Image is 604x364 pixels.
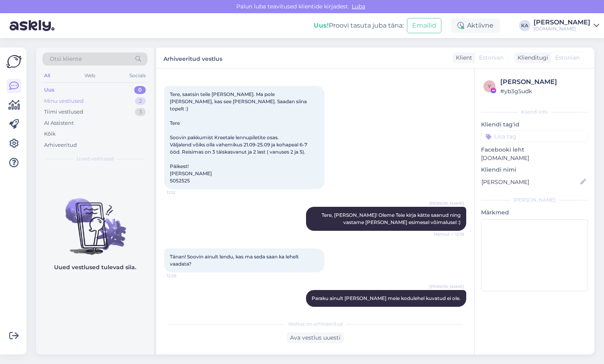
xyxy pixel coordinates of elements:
div: Klient [453,54,472,62]
div: Ava vestlus uuesti [287,332,344,343]
span: Otsi kliente [50,55,82,63]
div: Kõik [44,130,56,138]
span: Nähtud ✓ 12:47 [433,307,464,313]
span: Tere, [PERSON_NAME]! Oleme Teie kirja kätte saanud ning vastame [PERSON_NAME] esimesel võimalusel :) [322,212,462,225]
img: No chats [36,184,154,256]
span: y [488,83,491,89]
p: Uued vestlused tulevad siia. [54,263,136,272]
span: Luba [349,3,368,10]
p: Märkmed [481,208,588,217]
span: Paraku ainult [PERSON_NAME] meie kodulehel kuvatud ei ole. [312,295,461,301]
div: Web [83,70,97,81]
a: [PERSON_NAME][DOMAIN_NAME] [534,19,599,32]
b: Uus! [314,22,329,29]
div: 3 [135,108,146,116]
div: Uus [44,86,54,94]
div: Socials [128,70,147,81]
div: [DOMAIN_NAME] [534,26,590,32]
div: Arhiveeritud [44,141,77,149]
div: Proovi tasuta juba täna: [314,21,404,30]
div: AI Assistent [44,119,74,127]
div: 2 [135,97,146,105]
label: Arhiveeritud vestlus [163,52,222,63]
p: Facebooki leht [481,146,588,154]
span: Tere, saatsin teile [PERSON_NAME]. Ma pole [PERSON_NAME], kas see [PERSON_NAME]. Saadan siina top... [170,91,308,184]
span: Nähtud ✓ 12:18 [434,231,464,237]
button: Emailid [407,18,441,33]
div: # yb3g5udk [500,87,586,96]
div: 0 [134,86,146,94]
div: [PERSON_NAME] [481,196,588,204]
span: Tänan! Soovin ainult lendu, kas ma seda saan ka lehelt vaadata? [170,254,300,267]
div: KA [519,20,530,31]
span: 12:12 [167,190,197,196]
p: Kliendi nimi [481,166,588,174]
div: Minu vestlused [44,97,84,105]
span: 12:28 [167,273,197,279]
span: Estonian [479,54,503,62]
p: [DOMAIN_NAME] [481,154,588,162]
input: Lisa nimi [481,178,579,186]
div: [PERSON_NAME] [500,77,586,87]
div: All [42,70,52,81]
p: Kliendi tag'id [481,120,588,129]
img: Askly Logo [6,54,22,69]
span: Estonian [555,54,580,62]
span: [PERSON_NAME] [429,200,464,206]
div: Aktiivne [451,18,500,33]
span: Vestlus on arhiveeritud [288,320,343,328]
div: Klienditugi [514,54,548,62]
div: [PERSON_NAME] [534,19,590,26]
input: Lisa tag [481,130,588,142]
span: [PERSON_NAME] [429,284,464,290]
div: Kliendi info [481,108,588,116]
span: Uued vestlused [77,155,114,162]
div: Tiimi vestlused [44,108,83,116]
